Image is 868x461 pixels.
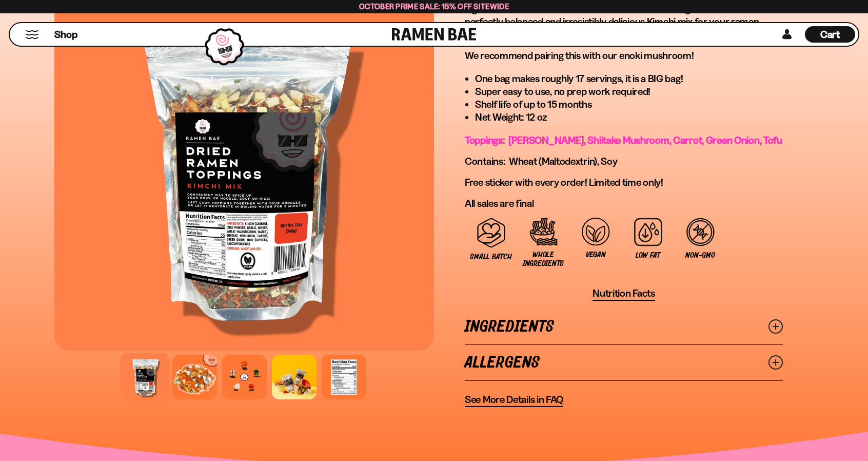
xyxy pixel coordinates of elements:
[54,28,77,42] span: Shop
[465,155,618,167] span: Contains: Wheat (Maltodextrin), Soy
[475,98,783,111] li: Shelf life of up to 15 months
[465,393,563,406] span: See More Details in FAQ
[593,287,655,301] button: Nutrition Facts
[475,111,783,124] li: Net Weight: 12 oz
[465,134,782,146] span: Toppings: [PERSON_NAME], Shiitake Mushroom, Carrot, Green Onion, Tofu
[465,176,783,189] p: Free sticker with every order! Limited time only!
[465,393,563,407] a: See More Details in FAQ
[805,23,855,46] div: Cart
[522,251,564,268] span: Whole Ingredients
[465,197,783,210] p: All sales are final
[54,26,77,43] a: Shop
[465,345,783,380] a: Allergens
[685,251,715,260] span: Non-GMO
[25,30,39,39] button: Mobile Menu Trigger
[475,85,783,98] li: Super easy to use, no prep work required!
[586,251,606,259] span: Vegan
[593,287,655,300] span: Nutrition Facts
[636,251,660,260] span: Low Fat
[465,49,783,62] p: We recommend pairing this with our enoki mushroom!
[465,309,783,344] a: Ingredients
[359,2,509,11] span: October Prime Sale: 15% off Sitewide
[820,28,840,41] span: Cart
[475,72,783,85] li: One bag makes roughly 17 servings, it is a BIG bag!
[470,253,511,261] span: Small Batch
